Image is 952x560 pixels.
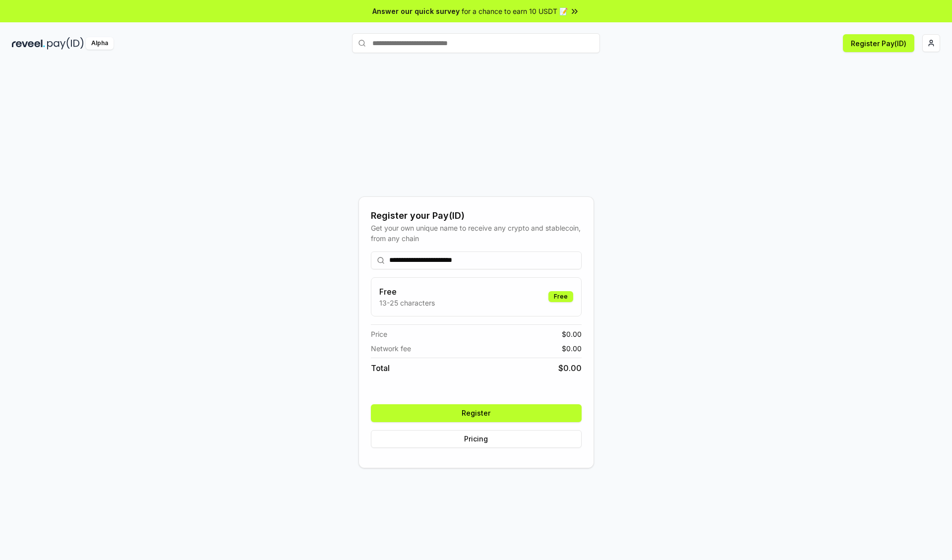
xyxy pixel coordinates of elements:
[371,223,582,244] div: Get your own unique name to receive any crypto and stablecoin, from any chain
[371,430,582,448] button: Pricing
[379,286,435,298] h3: Free
[562,329,582,339] span: $ 0.00
[47,37,84,50] img: pay_id
[462,6,568,16] span: for a chance to earn 10 USDT 📝
[371,329,387,339] span: Price
[371,343,411,354] span: Network fee
[562,343,582,354] span: $ 0.00
[12,37,45,50] img: reveel_dark
[371,404,582,422] button: Register
[558,362,582,374] span: $ 0.00
[548,291,573,302] div: Free
[379,298,435,308] p: 13-25 characters
[371,362,390,374] span: Total
[371,209,582,223] div: Register your Pay(ID)
[86,37,114,50] div: Alpha
[843,34,914,52] button: Register Pay(ID)
[372,6,460,16] span: Answer our quick survey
